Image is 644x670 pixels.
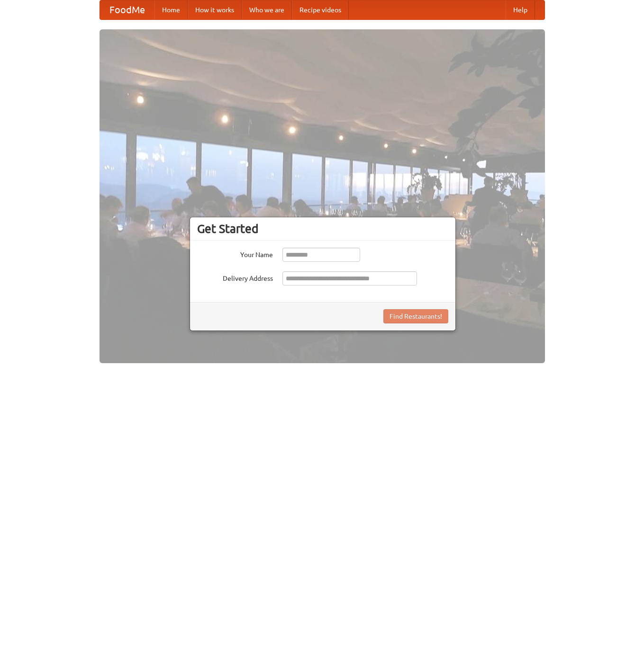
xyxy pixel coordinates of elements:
[242,0,292,19] a: Who we are
[292,0,349,19] a: Recipe videos
[197,271,273,283] label: Delivery Address
[154,0,188,19] a: Home
[100,0,154,19] a: FoodMe
[383,309,448,323] button: Find Restaurants!
[197,248,273,259] label: Your Name
[197,222,448,236] h3: Get Started
[188,0,242,19] a: How it works
[506,0,535,19] a: Help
